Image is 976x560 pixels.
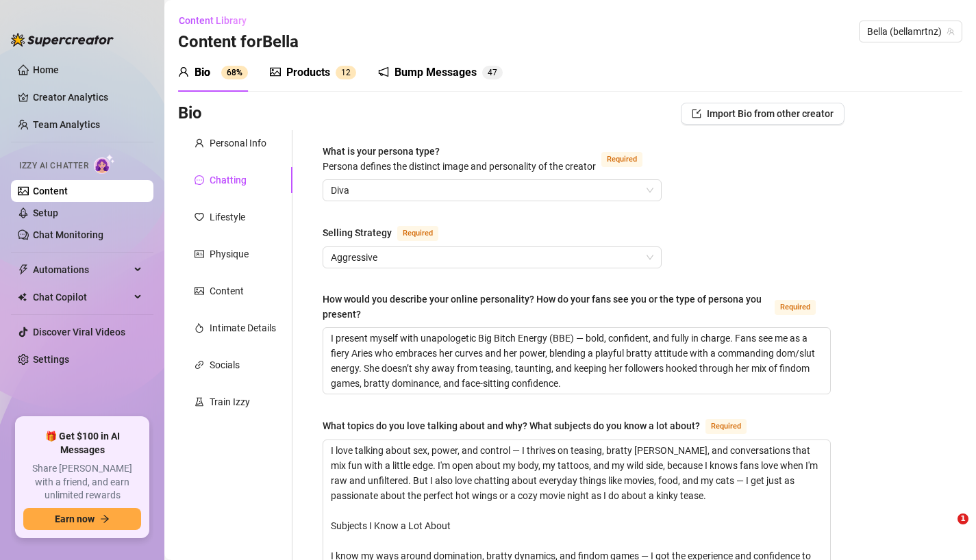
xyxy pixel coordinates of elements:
[707,108,834,119] span: Import Bio from other creator
[195,360,204,370] span: link
[323,292,769,322] div: How would you describe your online personality? How do your fans see you or the type of persona y...
[397,226,438,241] span: Required
[488,68,492,77] span: 4
[210,357,240,372] div: Socials
[601,152,642,167] span: Required
[929,513,962,546] iframe: Intercom live chat
[195,323,204,333] span: fire
[210,394,250,409] div: Train Izzy
[178,66,189,77] span: user
[100,514,110,524] span: arrow-right
[33,354,69,365] a: Settings
[23,430,141,457] span: 🎁 Get $100 in AI Messages
[323,418,762,434] label: What topics do you love talking about and why? What subjects do you know a lot about?
[195,212,204,222] span: heart
[210,173,247,188] div: Chatting
[210,246,249,262] div: Physique
[33,259,130,281] span: Automations
[195,249,204,259] span: idcard
[323,225,453,241] label: Selling Strategy
[55,513,95,524] span: Earn now
[33,186,68,196] a: Content
[33,119,100,130] a: Team Analytics
[221,66,248,79] sup: 68%
[692,109,701,118] span: import
[33,327,125,338] a: Discover Viral Videos
[18,292,27,302] img: Chat Copilot
[286,64,330,81] div: Products
[195,397,204,407] span: experiment
[33,229,103,240] a: Chat Monitoring
[33,64,59,75] a: Home
[195,138,204,148] span: user
[323,328,830,394] textarea: How would you describe your online personality? How do your fans see you or the type of persona y...
[323,146,596,172] span: What is your persona type?
[331,180,653,201] span: Diva
[323,161,596,172] span: Persona defines the distinct image and personality of the creator
[178,103,202,125] h3: Bio
[378,66,389,77] span: notification
[179,15,247,26] span: Content Library
[178,31,299,53] h3: Content for Bella
[867,21,954,42] span: Bella (bellamrtnz)
[341,68,346,77] span: 1
[323,225,392,240] div: Selling Strategy
[33,207,58,218] a: Setup
[492,68,497,77] span: 7
[482,66,503,79] sup: 47
[395,64,477,81] div: Bump Messages
[178,10,258,31] button: Content Library
[195,286,204,296] span: picture
[18,264,29,275] span: thunderbolt
[331,247,653,268] span: Aggressive
[33,86,142,108] a: Creator Analytics
[195,175,204,185] span: message
[947,27,955,36] span: team
[11,33,114,47] img: logo-BBDzfeDw.svg
[270,66,281,77] span: picture
[19,160,88,173] span: Izzy AI Chatter
[336,66,356,79] sup: 12
[210,320,276,335] div: Intimate Details
[323,292,831,322] label: How would you describe your online personality? How do your fans see you or the type of persona y...
[33,286,130,308] span: Chat Copilot
[210,283,244,298] div: Content
[681,103,844,125] button: Import Bio from other creator
[23,508,141,530] button: Earn nowarrow-right
[705,419,747,434] span: Required
[346,68,351,77] span: 2
[23,462,141,502] span: Share [PERSON_NAME] with a friend, and earn unlimited rewards
[958,513,968,524] span: 1
[210,209,245,225] div: Lifestyle
[323,418,700,433] div: What topics do you love talking about and why? What subjects do you know a lot about?
[94,154,115,174] img: AI Chatter
[195,64,210,81] div: Bio
[210,136,266,151] div: Personal Info
[775,300,816,315] span: Required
